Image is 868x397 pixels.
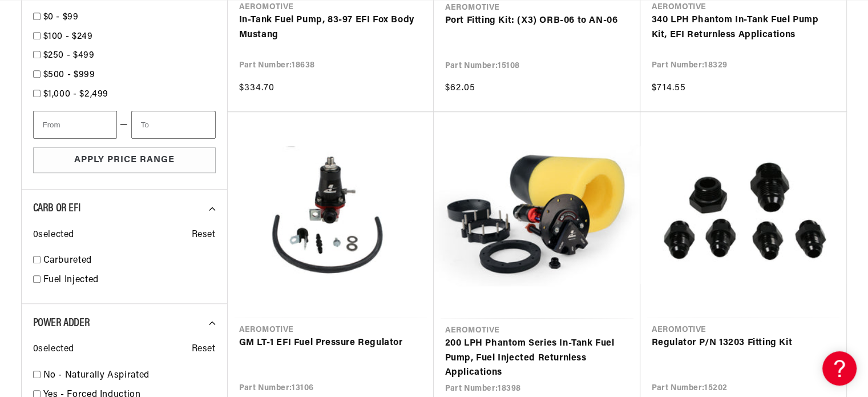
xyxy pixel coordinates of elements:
[43,254,216,268] a: Carbureted
[33,111,118,139] input: From
[445,14,629,29] a: Port Fitting Kit: (X3) ORB-06 to AN-06
[33,318,90,329] span: Power Adder
[445,336,629,380] a: 200 LPH Phantom Series In-Tank Fuel Pump, Fuel Injected Returnless Applications
[192,228,216,243] span: Reset
[33,203,81,214] span: CARB or EFI
[652,13,835,42] a: 340 LPH Phantom In-Tank Fuel Pump Kit, EFI Returnless Applications
[239,336,422,351] a: GM LT-1 EFI Fuel Pressure Regulator
[43,90,109,99] span: $1,000 - $2,499
[33,342,74,357] span: 0 selected
[131,111,216,139] input: To
[43,32,93,41] span: $100 - $249
[33,147,216,173] button: Apply Price Range
[239,13,422,42] a: In-Tank Fuel Pump, 83-97 EFI Fox Body Mustang
[33,228,74,243] span: 0 selected
[43,70,95,79] span: $500 - $999
[192,342,216,357] span: Reset
[43,273,216,288] a: Fuel Injected
[43,51,95,60] span: $250 - $499
[120,118,128,133] span: —
[652,336,835,351] a: Regulator P/N 13203 Fitting Kit
[43,13,79,22] span: $0 - $99
[43,368,216,383] a: No - Naturally Aspirated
